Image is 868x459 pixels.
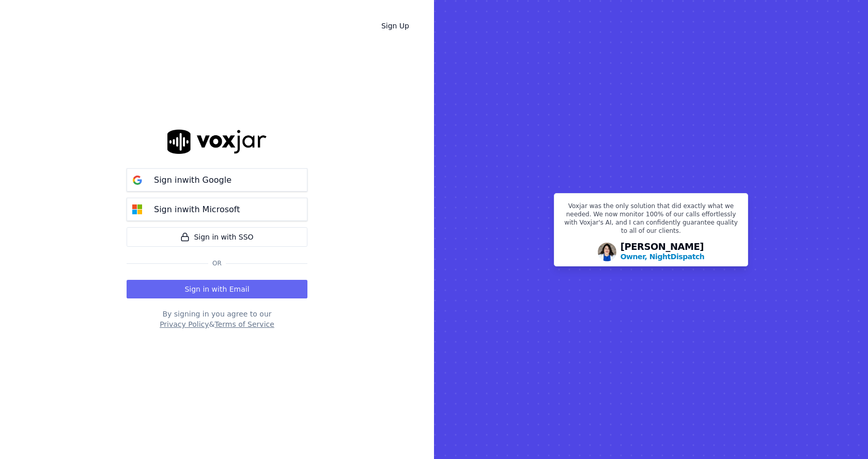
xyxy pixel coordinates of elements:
a: Sign in with SSO [127,227,307,247]
button: Privacy Policy [160,319,209,329]
img: logo [167,130,267,154]
p: Sign in with Google [154,174,231,186]
button: Terms of Service [214,319,274,329]
p: Owner, NightDispatch [621,251,705,262]
button: Sign in with Email [127,280,307,298]
img: Avatar [598,243,616,261]
p: Sign in with Microsoft [154,203,240,216]
a: Sign Up [373,17,417,35]
button: Sign inwith Microsoft [127,198,307,221]
span: Or [208,259,226,267]
div: By signing in you agree to our & [127,309,307,329]
button: Sign inwith Google [127,168,307,192]
img: google Sign in button [127,170,148,191]
div: [PERSON_NAME] [621,242,705,262]
img: microsoft Sign in button [127,199,148,220]
p: Voxjar was the only solution that did exactly what we needed. We now monitor 100% of our calls ef... [561,202,741,239]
